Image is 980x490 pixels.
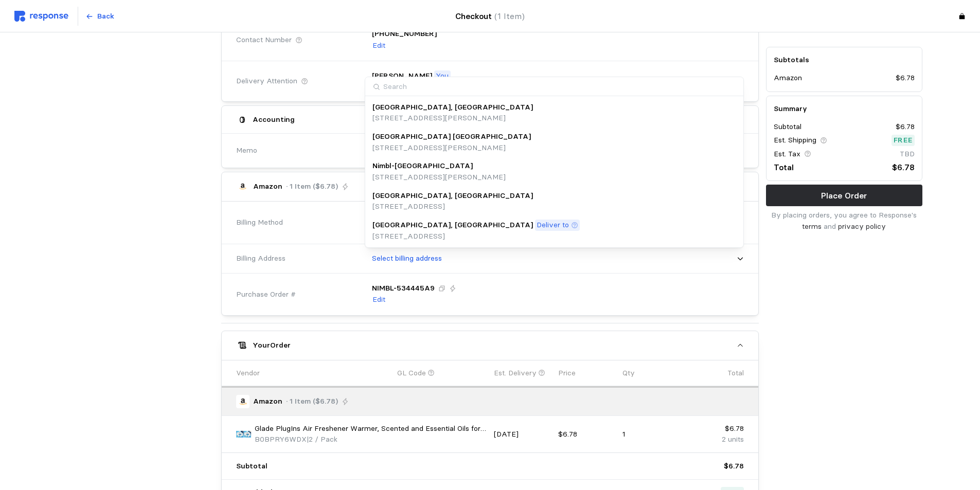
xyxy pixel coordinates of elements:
p: $6.78 [558,429,615,440]
p: TBD [900,149,915,160]
p: [GEOGRAPHIC_DATA], [GEOGRAPHIC_DATA] [372,190,533,202]
p: Deliver to [537,220,569,231]
p: $6.78 [892,161,915,174]
h5: Subtotals [774,55,915,65]
span: Billing Address [236,253,286,264]
p: [GEOGRAPHIC_DATA] [GEOGRAPHIC_DATA] [372,131,531,142]
span: Memo [236,145,257,156]
span: B0BPRY6WDX [255,434,307,444]
p: [PERSON_NAME] [372,70,432,82]
p: Select billing address [372,253,442,264]
p: Edit [372,294,385,305]
p: Vendor [236,368,260,379]
p: · 1 Item ($6.78) [286,181,338,192]
p: [PHONE_NUMBER] [372,28,437,40]
p: Price [558,368,576,379]
button: YourOrder [222,331,758,360]
p: $6.78 [724,461,744,472]
p: Total [727,368,744,379]
p: Back [97,11,114,22]
span: (1 Item) [494,11,525,21]
p: $6.78 [896,121,915,133]
p: 2 units [687,434,744,445]
img: svg%3e [14,11,68,22]
p: Total [774,161,794,174]
button: Place Order [766,185,922,206]
button: Amazon· 1 Item ($6.78)Requires ApprovalSW [222,172,758,201]
p: NIMBL-534445A9 [372,283,435,294]
h4: Checkout [455,10,525,23]
a: privacy policy [838,222,886,231]
p: Glade PlugIns Air Freshener Warmer, Scented and Essential Oils for Home and Bathroom, Up to 50 Da... [255,423,486,434]
div: Amazon· 1 Item ($6.78)Requires ApprovalSW [222,202,758,315]
p: Edit [372,40,385,51]
span: | 2 / Pack [307,434,337,444]
p: You [436,70,449,82]
p: $6.78 [896,73,915,84]
p: [STREET_ADDRESS][PERSON_NAME] [372,142,531,154]
a: terms [802,222,822,231]
h5: Your Order [253,340,291,351]
span: Billing Method [236,217,283,228]
p: GL Code [397,368,426,379]
button: Edit [372,294,386,306]
p: By placing orders, you agree to Response's and [766,210,922,232]
p: Est. Tax [774,149,800,160]
p: Subtotal [774,121,801,133]
p: [GEOGRAPHIC_DATA], [GEOGRAPHIC_DATA] [372,220,533,231]
span: Contact Number [236,34,292,46]
button: Back [80,7,120,26]
img: 71Ivtyu4UpL._AC_SX679_PIbundle-2,TopRight,0,0_SH20_.jpg [236,427,251,442]
p: Amazon [253,181,282,192]
h5: Summary [774,103,915,114]
p: Free [894,135,913,147]
p: $6.78 [687,423,744,434]
p: · 1 Item ($6.78) [286,396,338,407]
input: Search [365,77,743,96]
p: [STREET_ADDRESS] [372,201,533,212]
p: Qty [622,368,635,379]
p: Subtotal [236,461,268,472]
p: [STREET_ADDRESS][PERSON_NAME] [372,113,533,124]
button: Edit [372,40,386,52]
p: [STREET_ADDRESS][PERSON_NAME] [372,172,506,183]
p: Est. Delivery [494,368,537,379]
h5: Accounting [253,114,295,125]
span: Purchase Order # [236,289,296,300]
p: Place Order [821,189,867,202]
p: [STREET_ADDRESS] [372,231,580,242]
p: [GEOGRAPHIC_DATA], [GEOGRAPHIC_DATA] [372,102,533,113]
p: Amazon [774,73,802,84]
p: Est. Shipping [774,135,816,147]
span: Delivery Attention [236,76,297,87]
p: [DATE] [494,429,551,440]
p: 1 [622,429,680,440]
p: Amazon [253,396,282,407]
p: Nimbl-[GEOGRAPHIC_DATA] [372,160,473,172]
